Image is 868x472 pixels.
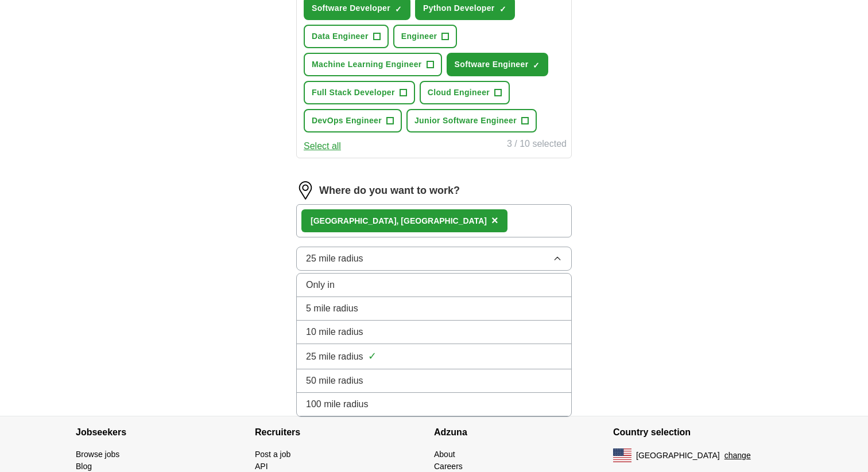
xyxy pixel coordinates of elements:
[455,58,529,71] span: Software Engineer
[255,450,290,459] a: Post a job
[304,25,389,48] button: Data Engineer
[414,115,517,127] span: Junior Software Engineer
[401,30,437,42] span: Engineer
[312,2,390,14] span: Software Developer
[255,462,268,471] a: API
[312,87,395,99] span: Full Stack Developer
[311,215,487,227] div: [GEOGRAPHIC_DATA], [GEOGRAPHIC_DATA]
[306,350,363,364] span: 25 mile radius
[312,30,369,42] span: Data Engineer
[306,325,363,339] span: 10 mile radius
[491,214,498,227] span: ×
[613,448,631,462] img: US flag
[636,450,720,462] span: [GEOGRAPHIC_DATA]
[312,115,382,127] span: DevOps Engineer
[533,61,540,70] span: ✓
[395,5,402,14] span: ✓
[306,374,363,388] span: 50 mile radius
[306,278,335,292] span: Only in
[312,58,422,71] span: Machine Learning Engineer
[613,416,792,448] h4: Country selection
[507,137,567,153] div: 3 / 10 selected
[306,397,369,411] span: 100 mile radius
[423,2,495,14] span: Python Developer
[306,252,363,266] span: 25 mile radius
[491,212,498,229] button: ×
[434,450,455,459] a: About
[304,81,415,104] button: Full Stack Developer
[306,302,358,315] span: 5 mile radius
[393,25,458,48] button: Engineer
[428,87,490,99] span: Cloud Engineer
[319,183,460,198] label: Where do you want to work?
[499,5,506,14] span: ✓
[76,450,119,459] a: Browse jobs
[296,181,315,200] img: location.png
[76,462,92,471] a: Blog
[434,462,463,471] a: Careers
[304,139,341,153] button: Select all
[447,53,549,76] button: Software Engineer✓
[724,450,751,462] button: change
[368,349,377,364] span: ✓
[420,81,510,104] button: Cloud Engineer
[406,109,537,132] button: Junior Software Engineer
[304,109,402,132] button: DevOps Engineer
[296,247,572,271] button: 25 mile radius
[304,53,442,76] button: Machine Learning Engineer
